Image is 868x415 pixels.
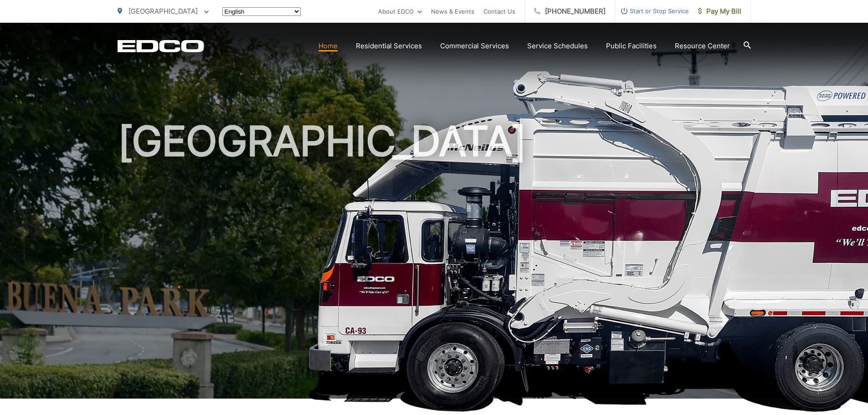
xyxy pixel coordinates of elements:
a: Home [318,41,338,51]
a: News & Events [431,6,474,17]
a: Service Schedules [527,41,588,51]
a: Public Facilities [606,41,657,51]
h1: [GEOGRAPHIC_DATA] [118,118,751,407]
a: EDCD logo. Return to the homepage. [118,40,204,52]
select: Select a language [222,7,301,16]
span: Pay My Bill [698,6,741,17]
a: Contact Us [483,6,515,17]
a: Commercial Services [440,41,509,51]
a: Residential Services [356,41,422,51]
a: About EDCO [378,6,422,17]
span: [GEOGRAPHIC_DATA] [128,7,198,15]
a: Resource Center [675,41,730,51]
